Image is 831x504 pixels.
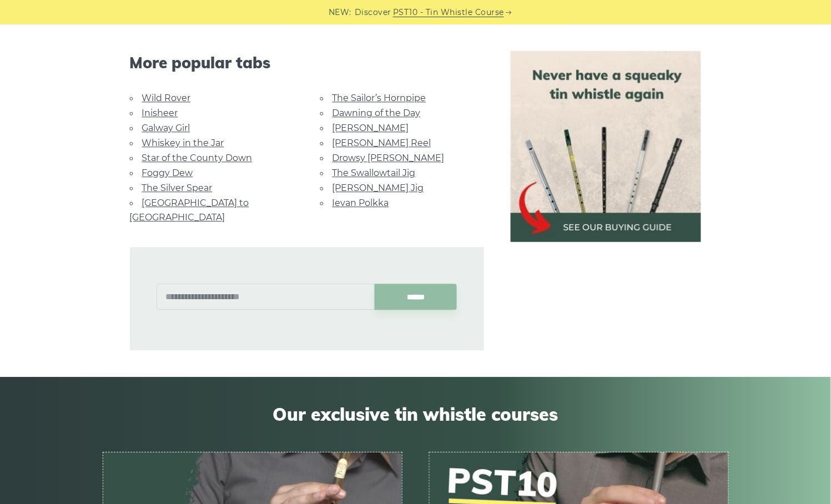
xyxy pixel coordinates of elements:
a: The Sailor’s Hornpipe [333,93,426,103]
a: Galway Girl [142,123,190,133]
a: [PERSON_NAME] Reel [333,138,431,148]
img: tin whistle buying guide [511,51,702,242]
span: Our exclusive tin whistle courses [103,404,729,425]
a: PST10 - Tin Whistle Course [393,6,504,19]
a: Ievan Polkka [333,198,389,208]
a: Drowsy [PERSON_NAME] [333,153,445,163]
span: Discover [355,6,391,19]
a: Wild Rover [142,93,191,103]
a: The Silver Spear [142,183,213,193]
a: The Swallowtail Jig [333,168,416,178]
a: Star of the County Down [142,153,253,163]
span: NEW: [329,6,351,19]
span: More popular tabs [130,53,484,72]
a: [GEOGRAPHIC_DATA] to [GEOGRAPHIC_DATA] [130,198,249,223]
a: [PERSON_NAME] [333,123,409,133]
a: [PERSON_NAME] Jig [333,183,424,193]
a: Dawning of the Day [333,108,421,118]
a: Inisheer [142,108,178,118]
a: Foggy Dew [142,168,193,178]
a: Whiskey in the Jar [142,138,224,148]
